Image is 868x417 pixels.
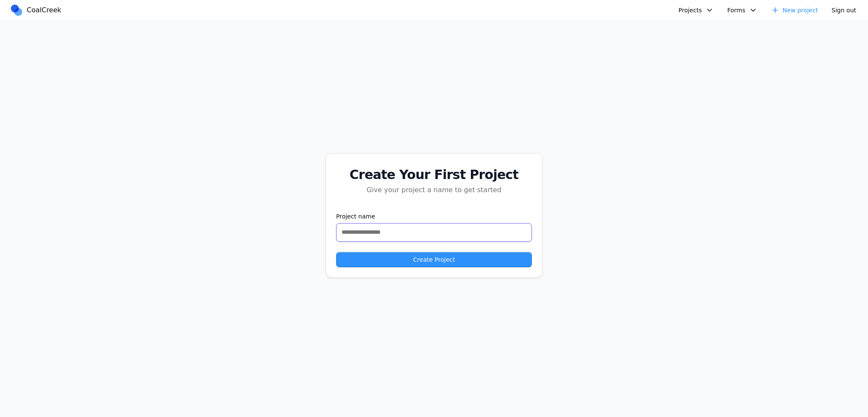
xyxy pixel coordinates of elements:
button: Sign out [826,4,861,17]
button: Forms [722,4,762,17]
button: Projects [673,4,719,17]
div: Give your project a name to get started [336,185,532,195]
a: New project [766,4,823,17]
button: Create Project [336,252,532,267]
label: Project name [336,212,532,221]
a: CoalCreek [10,4,65,17]
div: Create Your First Project [336,167,532,182]
span: CoalCreek [27,5,61,15]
